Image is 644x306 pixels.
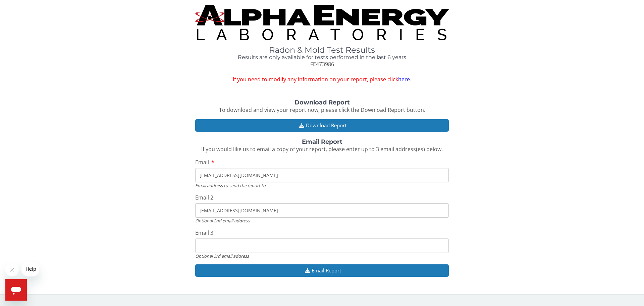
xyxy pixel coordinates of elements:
[398,76,411,83] a: here.
[195,5,449,40] img: TightCrop.jpg
[195,54,449,60] h4: Results are only available for tests performed in the last 6 years
[5,279,27,301] iframe: Button to launch messaging window
[302,138,342,145] strong: Email Report
[310,60,334,68] span: FE473986
[195,182,449,188] div: Email address to send the report to
[195,76,449,83] span: If you need to modify any information on your report, please click
[5,263,19,276] iframe: Close message
[195,159,209,166] span: Email
[195,229,213,236] span: Email 3
[195,46,449,54] h1: Radon & Mold Test Results
[219,106,425,114] span: To download and view your report now, please click the Download Report button.
[294,99,350,106] strong: Download Report
[195,194,213,201] span: Email 2
[195,218,449,224] div: Optional 2nd email address
[201,145,443,153] span: If you would like us to email a copy of your report, please enter up to 3 email address(es) below.
[195,119,449,132] button: Download Report
[21,262,39,276] iframe: Message from company
[195,253,449,259] div: Optional 3rd email address
[195,264,449,277] button: Email Report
